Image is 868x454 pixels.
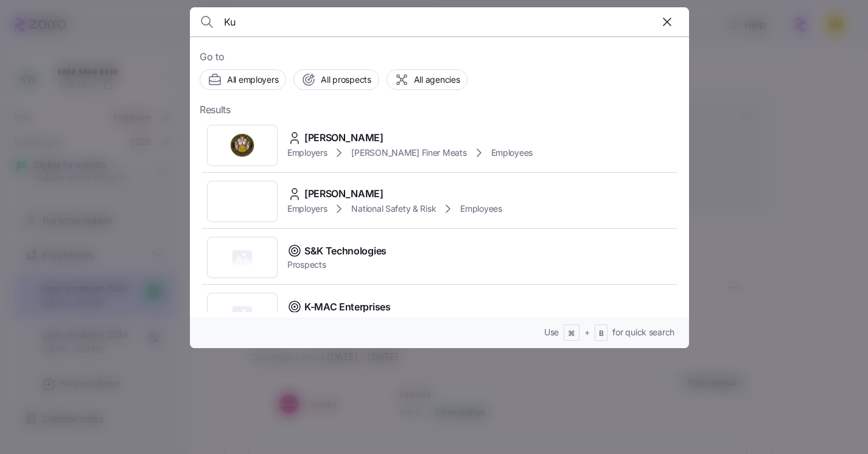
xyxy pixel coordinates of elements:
span: [PERSON_NAME] [304,186,383,201]
span: Employers [287,203,327,215]
span: K-MAC Enterprises [304,299,391,315]
button: All prospects [293,69,379,90]
span: S&K Technologies [304,243,387,259]
span: Use [544,326,559,338]
span: Employees [491,147,533,159]
span: All prospects [321,74,371,86]
span: Results [200,102,231,117]
span: Go to [200,49,679,65]
span: Prospects [287,259,387,271]
button: All employers [200,69,286,90]
span: All agencies [414,74,460,86]
span: [PERSON_NAME] [304,130,383,145]
span: Employees [460,203,502,215]
img: Employer logo [230,133,254,158]
span: B [599,329,604,339]
span: + [584,326,590,338]
span: National Safety & Risk [351,203,436,215]
span: All employers [227,74,278,86]
span: Employers [287,147,327,159]
span: [PERSON_NAME] Finer Meats [351,147,466,159]
span: ⌘ [568,329,575,339]
span: for quick search [612,326,674,338]
button: All agencies [387,69,468,90]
